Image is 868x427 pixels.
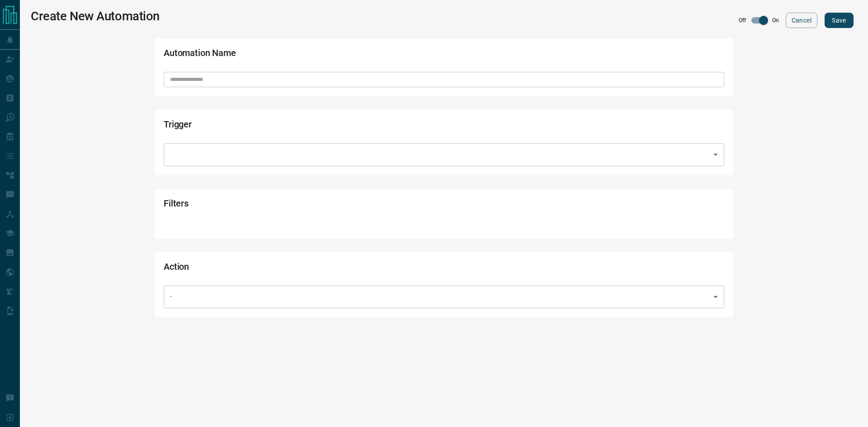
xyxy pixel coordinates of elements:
[164,286,724,308] div: -
[31,9,160,23] h1: Create New Automation
[739,16,746,24] p: Off
[786,13,817,28] button: Cancel
[825,13,854,28] button: Save
[164,119,500,134] h2: Trigger
[164,198,500,213] h2: Filters
[164,261,500,277] h2: Action
[755,12,772,29] span: Inactive / Active
[772,16,779,24] p: On
[164,47,500,63] h2: Automation Name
